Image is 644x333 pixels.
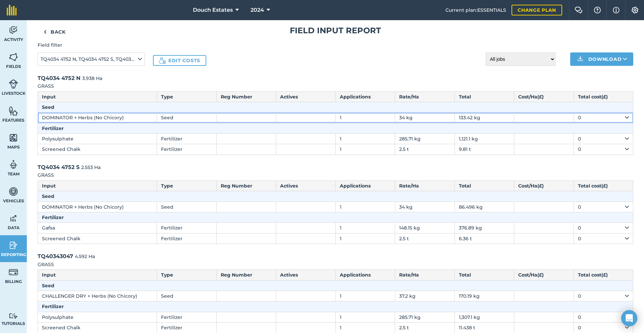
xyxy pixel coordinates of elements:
[575,7,583,13] img: Two speech bubbles overlapping with the left bubble in the forefront
[38,171,633,179] p: GRASS
[157,91,217,102] th: Type
[38,252,633,261] h3: TQ40343047
[38,202,633,212] tr: DOMINATOR + Herbs (No Chicory)Seed134 kg86.496 kg0
[454,144,514,155] td: 9.81 t
[454,134,514,144] td: 1,121.1 kg
[38,144,633,155] tr: Screened ChalkFertilizer12.5 t9.81 t0
[9,240,18,250] img: svg+xml;base64,PD94bWwgdmVyc2lvbj0iMS4wIiBlbmNvZGluZz0idXRmLTgiPz4KPCEtLSBHZW5lcmF0b3I6IEFkb2JlIE...
[395,270,455,280] th: Rate/ Ha
[38,270,157,280] th: Input
[38,301,633,312] th: Fertilizer
[38,134,633,144] tr: PolysulphateFertilizer1285.71 kg1,121.1 kg0
[38,74,633,83] h3: TQ4034 4752 N
[454,113,514,123] td: 133.42 kg
[157,233,217,244] td: Fertilizer
[38,144,157,155] td: Screened Chalk
[454,223,514,233] td: 376.89 kg
[157,134,217,144] td: Fertilizer
[38,323,157,333] td: Screened Chalk
[216,270,276,280] th: Reg Number
[7,5,17,15] img: fieldmargin Logo
[276,180,336,191] th: Actives
[157,270,217,280] th: Type
[157,291,217,301] td: Seed
[38,52,145,66] button: TQ4034 4752 N, TQ4034 4752 S, TQ40342924, TQ40343047, TQ40343526, TQ40343563, TQ40343772, TQ40343...
[454,233,514,244] td: 6.36 t
[574,134,633,144] td: 0
[38,291,633,301] tr: CHALLENGER DRY + Herbs (No Chicory)Seed137.2 kg170.19 kg0
[395,91,455,102] th: Rate/ Ha
[9,186,18,197] img: svg+xml;base64,PD94bWwgdmVyc2lvbj0iMS4wIiBlbmNvZGluZz0idXRmLTgiPz4KPCEtLSBHZW5lcmF0b3I6IEFkb2JlIE...
[454,270,514,280] th: Total
[38,212,633,223] th: Fertilizer
[574,312,633,322] td: 0
[38,323,633,333] tr: Screened ChalkFertilizer12.5 t11.438 t0
[38,102,633,112] th: Seed
[38,202,157,212] td: DOMINATOR + Herbs (No Chicory)
[570,52,633,66] button: Download
[574,291,633,301] td: 0
[9,160,18,170] img: svg+xml;base64,PD94bWwgdmVyc2lvbj0iMS4wIiBlbmNvZGluZz0idXRmLTgiPz4KPCEtLSBHZW5lcmF0b3I6IEFkb2JlIE...
[9,133,18,143] img: svg+xml;base64,PHN2ZyB4bWxucz0iaHR0cDovL3d3dy53My5vcmcvMjAwMC9zdmciIHdpZHRoPSI1NiIgaGVpZ2h0PSI2MC...
[38,261,633,268] p: GRASS
[574,202,633,212] td: 0
[75,253,95,259] span: 4.592 Ha
[395,223,455,233] td: 148.15 kg
[335,323,395,333] td: 1
[335,270,395,280] th: Applications
[44,28,47,36] img: svg+xml;base64,PHN2ZyB4bWxucz0iaHR0cDovL3d3dy53My5vcmcvMjAwMC9zdmciIHdpZHRoPSI5IiBoZWlnaHQ9IjI0Ii...
[276,91,336,102] th: Actives
[157,323,217,333] td: Fertilizer
[38,291,157,301] td: CHALLENGER DRY + Herbs (No Chicory)
[9,213,18,223] img: svg+xml;base64,PD94bWwgdmVyc2lvbj0iMS4wIiBlbmNvZGluZz0idXRmLTgiPz4KPCEtLSBHZW5lcmF0b3I6IEFkb2JlIE...
[9,25,18,35] img: svg+xml;base64,PD94bWwgdmVyc2lvbj0iMS4wIiBlbmNvZGluZz0idXRmLTgiPz4KPCEtLSBHZW5lcmF0b3I6IEFkb2JlIE...
[514,91,574,102] th: Cost / Ha ( £ )
[335,202,395,212] td: 1
[574,113,633,123] td: 0
[335,223,395,233] td: 1
[9,106,18,116] img: svg+xml;base64,PHN2ZyB4bWxucz0iaHR0cDovL3d3dy53My5vcmcvMjAwMC9zdmciIHdpZHRoPSI1NiIgaGVpZ2h0PSI2MC...
[9,52,18,62] img: svg+xml;base64,PHN2ZyB4bWxucz0iaHR0cDovL3d3dy53My5vcmcvMjAwMC9zdmciIHdpZHRoPSI1NiIgaGVpZ2h0PSI2MC...
[395,202,455,212] td: 34 kg
[395,144,455,155] td: 2.5 t
[38,113,633,123] tr: DOMINATOR + Herbs (No Chicory)Seed134 kg133.42 kg0
[335,233,395,244] td: 1
[335,91,395,102] th: Applications
[574,180,633,191] th: Total cost ( £ )
[157,223,217,233] td: Fertilizer
[38,312,157,322] td: Polysulphate
[41,55,137,63] span: TQ4034 4752 N, TQ4034 4752 S, TQ40342924, TQ40343047, TQ40343526, TQ40343563, TQ40343772, TQ40343...
[157,144,217,155] td: Fertilizer
[38,233,157,244] td: Screened Chalk
[395,113,455,123] td: 34 kg
[395,180,455,191] th: Rate/ Ha
[613,6,620,14] img: svg+xml;base64,PHN2ZyB4bWxucz0iaHR0cDovL3d3dy53My5vcmcvMjAwMC9zdmciIHdpZHRoPSIxNyIgaGVpZ2h0PSIxNy...
[395,291,455,301] td: 37.2 kg
[574,91,633,102] th: Total cost ( £ )
[454,91,514,102] th: Total
[157,113,217,123] td: Seed
[38,41,145,49] h4: Field filter
[38,82,633,90] p: GRASS
[81,164,101,170] span: 2.553 Ha
[574,144,633,155] td: 0
[454,291,514,301] td: 170.19 kg
[38,191,633,202] th: Seed
[335,144,395,155] td: 1
[38,280,633,291] th: Seed
[335,180,395,191] th: Applications
[514,270,574,280] th: Cost / Ha ( £ )
[335,113,395,123] td: 1
[454,312,514,322] td: 1,307.1 kg
[38,312,633,322] tr: PolysulphateFertilizer1285.71 kg1,307.1 kg0
[193,6,233,14] span: Douch Estates
[574,233,633,244] td: 0
[153,55,206,66] a: Edit costs
[38,25,633,36] h1: Field Input Report
[38,113,157,123] td: DOMINATOR + Herbs (No Chicory)
[38,134,157,144] td: Polysulphate
[574,223,633,233] td: 0
[335,134,395,144] td: 1
[276,270,336,280] th: Actives
[335,312,395,322] td: 1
